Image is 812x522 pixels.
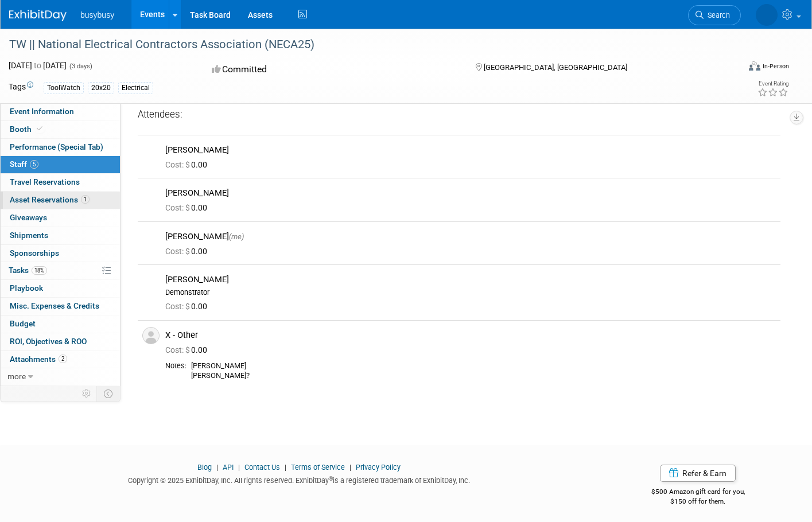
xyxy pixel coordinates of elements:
span: Travel Reservations [10,177,80,186]
span: 5 [30,160,38,169]
span: 2 [59,355,67,363]
a: Sponsorships [1,245,120,262]
div: Event Format [673,60,789,77]
div: ToolWatch [44,82,84,94]
a: Refer & Earn [660,465,736,482]
img: Tucker Farmer [756,4,778,26]
span: Booth [10,124,45,134]
span: (me) [229,232,244,241]
a: API [223,463,234,472]
td: Tags [9,81,33,94]
a: Performance (Special Tab) [1,139,120,156]
div: In-Person [762,62,789,71]
div: [PERSON_NAME] [165,145,776,155]
a: Booth [1,121,120,138]
span: Misc. Expenses & Credits [10,301,99,310]
span: Event Information [10,107,74,116]
span: Search [704,11,730,20]
div: Committed [208,60,457,80]
div: [PERSON_NAME] [PERSON_NAME]? [191,361,776,380]
div: Electrical [118,82,153,94]
span: [GEOGRAPHIC_DATA], [GEOGRAPHIC_DATA] [484,63,627,72]
a: Staff5 [1,156,120,173]
sup: ® [329,476,333,482]
a: Tasks18% [1,262,120,279]
div: 20x20 [88,82,114,94]
span: Tasks [9,266,47,275]
i: Booth reservation complete [37,126,42,132]
img: Associate-Profile-5.png [142,327,160,344]
img: Format-Inperson.png [749,61,760,71]
span: 0.00 [165,203,212,212]
span: Cost: $ [165,345,191,355]
span: | [235,463,243,472]
span: Cost: $ [165,203,191,212]
span: 0.00 [165,302,212,311]
a: Playbook [1,280,120,297]
a: Search [688,5,741,25]
span: 0.00 [165,160,212,169]
a: Asset Reservations1 [1,192,120,209]
span: Shipments [10,231,48,240]
span: | [347,463,354,472]
span: more [7,372,26,381]
span: Budget [10,319,36,328]
td: Toggle Event Tabs [97,386,121,401]
span: | [282,463,289,472]
span: Performance (Special Tab) [10,142,103,151]
span: Cost: $ [165,302,191,311]
span: [DATE] [DATE] [9,61,67,70]
span: Asset Reservations [10,195,90,204]
a: more [1,368,120,385]
span: Attachments [10,355,67,364]
div: Copyright © 2025 ExhibitDay, Inc. All rights reserved. ExhibitDay is a registered trademark of Ex... [9,473,590,486]
span: 18% [32,266,47,275]
a: ROI, Objectives & ROO [1,333,120,350]
a: Blog [197,463,212,472]
a: Giveaways [1,209,120,227]
div: TW || National Electrical Contractors Association (NECA25) [5,34,722,55]
div: [PERSON_NAME] [165,274,776,285]
img: ExhibitDay [9,10,67,21]
a: Event Information [1,103,120,120]
td: Personalize Event Tab Strip [77,386,97,401]
span: 0.00 [165,247,212,256]
a: Shipments [1,227,120,244]
a: Travel Reservations [1,174,120,191]
span: ROI, Objectives & ROO [10,337,87,346]
span: | [213,463,221,472]
div: $500 Amazon gift card for you, [607,480,790,506]
div: Attendees: [138,108,780,123]
a: Attachments2 [1,351,120,368]
span: busybusy [80,10,114,20]
div: [PERSON_NAME] [165,231,776,242]
div: Demonstrator [165,288,776,297]
span: Giveaways [10,213,47,222]
span: to [32,61,43,70]
a: Privacy Policy [356,463,401,472]
a: Contact Us [244,463,280,472]
span: Cost: $ [165,160,191,169]
span: 0.00 [165,345,212,355]
span: 1 [81,195,90,204]
div: X - Other [165,330,776,341]
a: Terms of Service [291,463,345,472]
span: Sponsorships [10,248,59,258]
span: Staff [10,159,38,169]
span: Playbook [10,283,43,293]
a: Budget [1,315,120,333]
div: Event Rating [757,81,788,87]
a: Misc. Expenses & Credits [1,298,120,315]
div: Notes: [165,361,187,371]
div: [PERSON_NAME] [165,188,776,198]
span: Cost: $ [165,247,191,256]
div: $150 off for them. [607,497,790,507]
span: (3 days) [68,63,92,70]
